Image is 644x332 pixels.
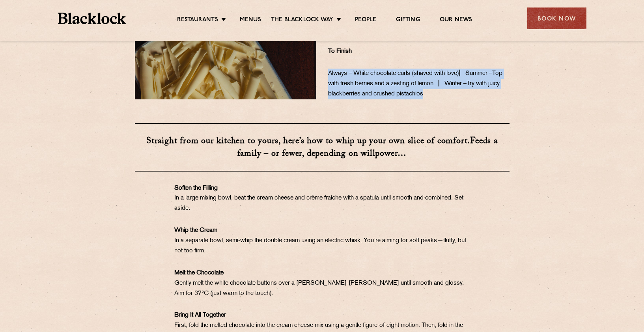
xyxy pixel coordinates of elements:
[174,312,226,318] b: Bring It All Together
[328,48,352,54] span: To Finish
[146,134,498,162] span: Straight from our kitchen to yours, here’s how to whip up your own slice of comfort.
[459,71,461,76] strong: |
[237,134,498,162] span: Feeds a family – or fewer, depending on willpower…
[328,71,465,76] span: Always – White chocolate curls (shaved with love)
[58,13,126,24] img: BL_Textured_Logo-footer-cropped.svg
[174,195,463,211] span: In a large mixing bowl, beat the cream cheese and crème fraîche with a spatula until smooth and c...
[174,280,464,297] span: Gently melt the white chocolate buttons over a [PERSON_NAME]-[PERSON_NAME] until smooth and gloss...
[177,16,218,25] a: Restaurants
[440,16,472,25] a: Our News
[174,228,217,233] b: Whip the Cream
[328,81,500,97] span: Try with juicy blackberries and crushed pistachios
[174,185,218,191] b: Soften the Filling
[174,238,466,254] span: In a separate bowl, semi-whip the double cream using an electric whisk. You’re aiming for soft pe...
[396,16,420,25] a: Gifting
[328,71,502,87] span: Summer –
[328,71,502,87] span: Top with fresh berries and a zesting of lemon
[240,16,261,25] a: Menus
[174,270,224,276] b: Melt the Chocolate
[328,81,500,97] span: Winter –
[271,16,333,25] a: The Blacklock Way
[527,7,586,29] div: Book Now
[355,16,376,25] a: People
[438,81,440,87] strong: |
